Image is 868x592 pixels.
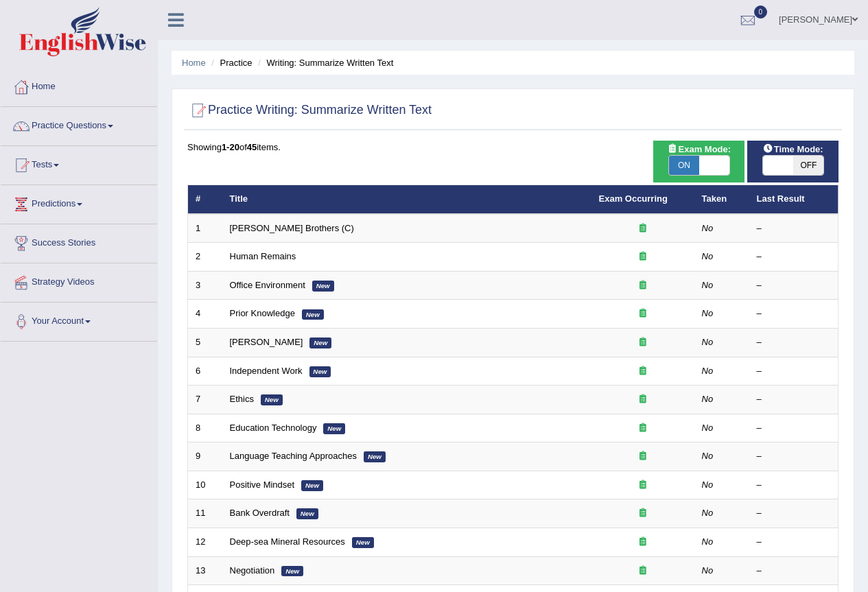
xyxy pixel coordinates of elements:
a: Independent Work [230,366,303,376]
a: Tests [1,146,157,180]
div: – [757,365,831,378]
td: 7 [188,386,222,414]
div: Exam occurring question [599,222,687,235]
div: – [757,479,831,492]
div: – [757,307,831,320]
a: [PERSON_NAME] Brothers (C) [230,223,354,233]
a: Deep-sea Mineral Resources [230,536,345,547]
div: – [757,279,831,292]
a: Education Technology [230,423,317,433]
em: New [301,480,323,491]
span: Exam Mode: [662,142,736,156]
div: – [757,336,831,349]
em: No [702,508,714,518]
th: Last Result [749,185,838,214]
div: – [757,422,831,435]
div: Exam occurring question [599,279,687,292]
a: Home [182,58,206,68]
td: 6 [188,357,222,386]
a: Predictions [1,185,157,220]
em: No [702,251,714,261]
em: New [302,309,324,320]
th: Title [222,185,591,214]
div: – [757,507,831,520]
em: New [261,394,283,405]
b: 45 [247,142,257,152]
td: 2 [188,243,222,272]
em: No [702,280,714,290]
a: Bank Overdraft [230,508,290,518]
em: No [702,423,714,433]
td: 8 [188,414,222,442]
em: New [309,366,331,377]
td: 3 [188,271,222,300]
a: Ethics [230,394,254,404]
a: [PERSON_NAME] [230,337,303,347]
div: Exam occurring question [599,536,687,549]
a: Strategy Videos [1,263,157,298]
div: Exam occurring question [599,393,687,406]
div: Exam occurring question [599,365,687,378]
span: 0 [754,5,768,19]
div: Showing of items. [187,141,838,154]
em: No [702,565,714,576]
a: Your Account [1,303,157,337]
h2: Practice Writing: Summarize Written Text [187,100,432,121]
div: – [757,393,831,406]
em: No [702,223,714,233]
div: – [757,222,831,235]
td: 10 [188,471,222,499]
div: – [757,450,831,463]
em: New [296,508,318,519]
td: 9 [188,442,222,471]
th: Taken [694,185,749,214]
em: New [364,451,386,462]
a: Language Teaching Approaches [230,451,357,461]
td: 12 [188,528,222,556]
span: OFF [793,156,823,175]
div: Exam occurring question [599,479,687,492]
th: # [188,185,222,214]
div: Exam occurring question [599,422,687,435]
em: New [323,423,345,434]
div: – [757,250,831,263]
div: Exam occurring question [599,507,687,520]
em: No [702,479,714,490]
td: 4 [188,300,222,329]
td: 5 [188,329,222,357]
div: Exam occurring question [599,250,687,263]
a: Human Remains [230,251,296,261]
li: Writing: Summarize Written Text [255,56,393,69]
em: No [702,394,714,404]
em: No [702,308,714,318]
em: No [702,366,714,376]
em: New [352,537,374,548]
em: No [702,337,714,347]
td: 1 [188,214,222,243]
a: Home [1,68,157,102]
div: Exam occurring question [599,336,687,349]
em: New [281,566,303,577]
a: Office Environment [230,280,305,290]
div: Exam occurring question [599,307,687,320]
li: Practice [208,56,252,69]
div: – [757,565,831,578]
div: Exam occurring question [599,450,687,463]
td: 13 [188,556,222,585]
em: New [309,338,331,348]
a: Positive Mindset [230,479,295,490]
em: No [702,451,714,461]
td: 11 [188,499,222,528]
div: – [757,536,831,549]
b: 1-20 [222,142,239,152]
em: No [702,536,714,547]
em: New [312,281,334,292]
span: ON [669,156,699,175]
a: Prior Knowledge [230,308,295,318]
div: Show exams occurring in exams [653,141,744,182]
a: Exam Occurring [599,193,668,204]
span: Time Mode: [758,142,829,156]
a: Success Stories [1,224,157,259]
div: Exam occurring question [599,565,687,578]
a: Negotiation [230,565,275,576]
